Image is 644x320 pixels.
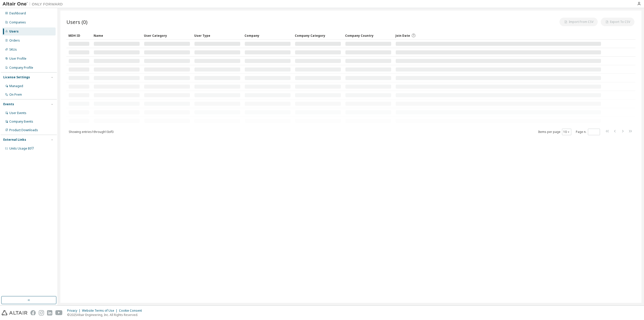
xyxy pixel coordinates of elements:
div: Cookie Consent [119,309,145,313]
div: Website Terms of Use [82,309,119,313]
img: linkedin.svg [47,310,52,315]
span: Showing entries 1 through 10 of 0 [69,130,113,134]
div: Company Events [9,120,33,124]
div: User Category [144,31,190,40]
p: © 2025 Altair Engineering, Inc. All Rights Reserved. [67,313,145,317]
div: On Prem [9,93,22,97]
div: Events [3,102,14,106]
div: User Events [9,111,26,115]
div: User Profile [9,57,26,61]
button: Export To CSV [601,18,634,26]
div: User Type [194,31,240,40]
div: Companies [9,20,26,24]
img: youtube.svg [55,310,63,315]
div: Company [245,31,291,40]
span: Join Date [395,33,410,38]
div: Company Country [345,31,391,40]
img: Altair One [3,2,65,7]
div: Privacy [67,309,82,313]
div: Dashboard [9,11,26,15]
img: instagram.svg [39,310,44,315]
div: Users [9,29,19,33]
span: Page n. [576,129,600,135]
img: altair_logo.svg [2,310,27,315]
div: Orders [9,39,20,43]
div: MDH ID [68,31,90,40]
img: facebook.svg [30,310,36,315]
div: Company Category [295,31,341,40]
span: Units Usage BI [9,146,34,151]
div: Product Downloads [9,128,38,132]
div: SKUs [9,48,17,52]
div: Managed [9,84,23,88]
div: External Links [3,138,26,142]
div: Company Profile [9,66,33,70]
button: 10 [563,130,570,134]
span: Items per page [538,129,571,135]
div: Name [94,31,140,40]
span: Users (0) [66,18,88,25]
button: Import From CSV [559,18,598,26]
svg: Date when the user was first added or directly signed up. If the user was deleted and later re-ad... [411,33,416,38]
div: License Settings [3,75,30,79]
